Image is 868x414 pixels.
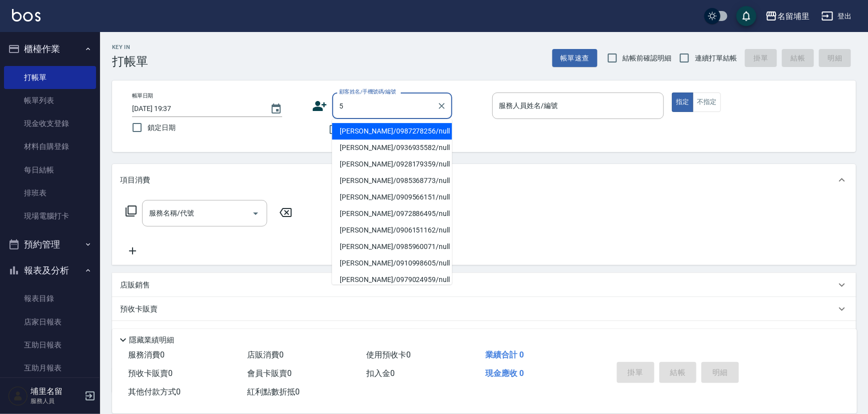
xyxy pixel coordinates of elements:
li: [PERSON_NAME]/0906151162/null [332,222,452,238]
button: Choose date, selected date is 2025-09-11 [264,97,288,121]
span: 現金應收 0 [485,368,524,378]
a: 帳單列表 [4,89,96,112]
span: 結帳前確認明細 [623,53,672,63]
p: 服務人員 [31,396,82,405]
a: 排班表 [4,181,96,204]
p: 店販銷售 [120,280,150,290]
input: YYYY/MM/DD hh:mm [132,100,260,117]
span: 紅利點數折抵 0 [247,387,300,396]
p: 項目消費 [120,175,150,185]
li: [PERSON_NAME]/0985368773/null [332,172,452,189]
a: 現場電腦打卡 [4,204,96,227]
h5: 埔里名留 [31,386,82,396]
span: 服務消費 0 [128,350,165,359]
div: 店販銷售 [112,273,856,297]
li: [PERSON_NAME]/0985960071/null [332,238,452,255]
span: 店販消費 0 [247,350,284,359]
label: 顧客姓名/手機號碼/編號 [339,88,396,95]
img: Logo [12,9,41,21]
label: 帳單日期 [132,92,153,99]
li: [PERSON_NAME]/0972886495/null [332,205,452,222]
span: 預收卡販賣 0 [128,368,173,378]
div: 項目消費 [112,164,856,196]
p: 隱藏業績明細 [129,335,174,345]
li: [PERSON_NAME]/0987278256/null [332,123,452,139]
li: [PERSON_NAME]/0936935582/null [332,139,452,156]
a: 報表目錄 [4,287,96,310]
a: 打帳單 [4,66,96,89]
button: Open [248,205,264,221]
button: 名留埔里 [761,6,813,26]
span: 連續打單結帳 [695,53,737,63]
button: 不指定 [693,92,721,112]
span: 其他付款方式 0 [128,387,181,396]
a: 互助月報表 [4,356,96,379]
div: 使用預收卡 [112,321,856,345]
span: 使用預收卡 0 [366,350,411,359]
img: Person [8,386,28,406]
a: 互助日報表 [4,333,96,356]
li: [PERSON_NAME]/0909566151/null [332,189,452,205]
button: 指定 [672,92,693,112]
a: 材料自購登錄 [4,135,96,158]
button: save [736,6,756,26]
span: 業績合計 0 [485,350,524,359]
span: 扣入金 0 [366,368,395,378]
p: 使用預收卡 [120,328,158,338]
div: 預收卡販賣 [112,297,856,321]
div: 名留埔里 [777,10,809,22]
button: 登出 [817,7,856,25]
span: 鎖定日期 [148,122,176,133]
button: 預約管理 [4,231,96,257]
button: 帳單速查 [552,49,597,67]
a: 每日結帳 [4,158,96,181]
li: [PERSON_NAME]/0979024959/null [332,271,452,288]
a: 店家日報表 [4,310,96,333]
span: 會員卡販賣 0 [247,368,292,378]
button: 櫃檯作業 [4,36,96,62]
h3: 打帳單 [112,54,148,68]
button: 報表及分析 [4,257,96,283]
p: 預收卡販賣 [120,304,158,314]
li: [PERSON_NAME]/0928179359/null [332,156,452,172]
li: [PERSON_NAME]/0910998605/null [332,255,452,271]
button: Clear [435,99,449,113]
a: 現金收支登錄 [4,112,96,135]
h2: Key In [112,44,148,50]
